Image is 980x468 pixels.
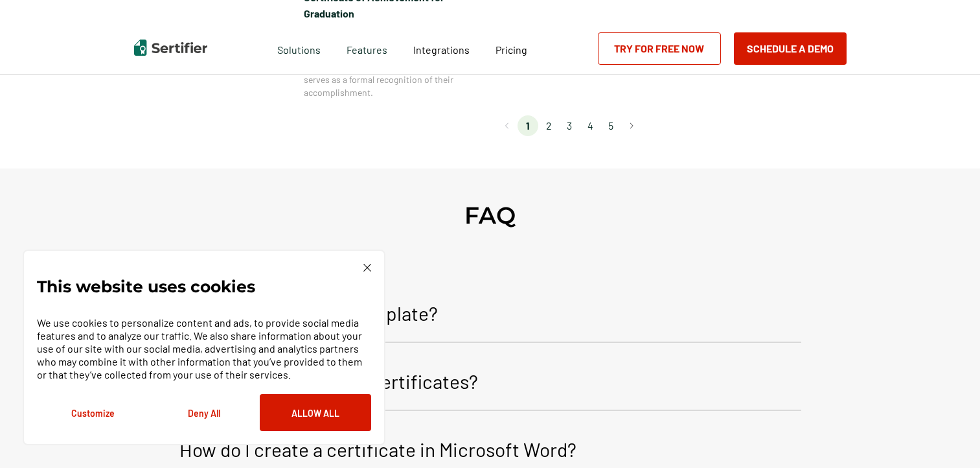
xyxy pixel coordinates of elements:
[598,32,721,65] a: Try for Free Now
[734,32,847,65] button: Schedule a Demo
[600,115,621,136] li: page 5
[559,115,580,136] li: page 3
[179,356,801,411] button: How do I make my own certificates?
[518,115,538,136] li: page 1
[179,434,576,465] p: How do I create a certificate in Microsoft Word?
[363,264,371,272] img: Cookie Popup Close
[260,394,371,431] button: Allow All
[497,115,518,136] button: Go to previous page
[179,288,801,343] button: What is a certificate template?
[37,394,148,431] button: Customize
[538,115,559,136] li: page 2
[496,40,527,56] a: Pricing
[621,115,642,136] button: Go to next page
[304,21,466,99] span: This Certificate of Achievement celebrates the completion of an academic milestone, honoring grad...
[148,394,260,431] button: Deny All
[413,43,470,56] span: Integrations
[277,40,321,56] span: Solutions
[464,201,516,229] h2: FAQ
[915,406,980,468] iframe: Chat Widget
[347,40,387,56] span: Features
[134,40,207,56] img: Sertifier | Digital Credentialing Platform
[496,43,527,56] span: Pricing
[413,40,470,56] a: Integrations
[37,316,371,381] p: We use cookies to personalize content and ads, to provide social media features and to analyze ou...
[580,115,600,136] li: page 4
[37,280,255,293] p: This website uses cookies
